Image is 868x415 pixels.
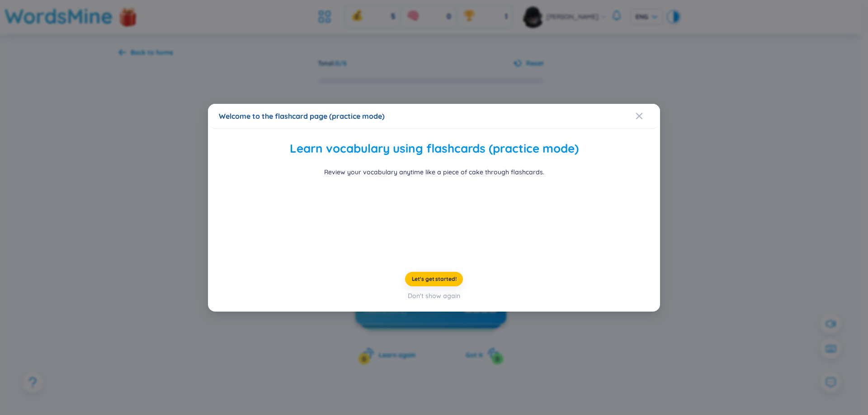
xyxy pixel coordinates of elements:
[636,104,660,128] button: Close
[405,271,463,286] button: Let's get started!
[219,111,649,121] div: Welcome to the flashcard page (practice mode)
[412,275,457,282] span: Let's get started!
[408,290,460,300] div: Don't show again
[219,140,649,158] h2: Learn vocabulary using flashcards (practice mode)
[324,167,544,177] div: Review your vocabulary anytime like a piece of cake through flashcards.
